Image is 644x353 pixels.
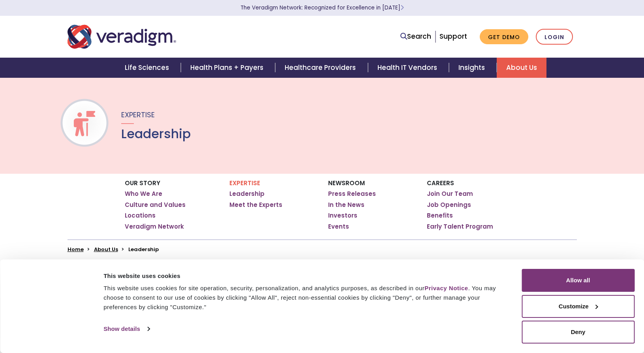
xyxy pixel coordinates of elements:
a: Health IT Vendors [368,58,449,78]
a: Who We Are [125,190,162,198]
a: Privacy Notice [424,285,468,291]
a: About Us [94,246,118,253]
span: Expertise [121,110,155,120]
div: This website uses cookies for site operation, security, personalization, and analytics purposes, ... [103,284,504,312]
a: Benefits [427,212,453,220]
a: Insights [449,58,497,78]
a: Life Sciences [115,58,181,78]
a: Veradigm Network [125,223,184,231]
div: This website uses cookies [103,271,504,281]
a: Health Plans + Payers [181,58,275,78]
button: Customize [522,295,635,318]
a: Healthcare Providers [275,58,368,78]
a: Culture and Values [125,201,186,209]
a: Login [536,29,573,45]
a: Home [68,246,84,253]
a: Investors [328,212,357,220]
a: Search [400,31,431,42]
span: Learn More [400,4,404,11]
a: Show details [103,323,149,335]
a: Job Openings [427,201,471,209]
a: Events [328,223,349,231]
a: Press Releases [328,190,376,198]
a: Support [439,32,467,41]
a: Get Demo [480,29,528,45]
button: Deny [522,321,635,344]
a: Early Talent Program [427,223,493,231]
a: About Us [497,58,546,78]
button: Allow all [522,269,635,292]
a: Leadership [229,190,265,198]
a: In the News [328,201,364,209]
a: Join Our Team [427,190,473,198]
a: Meet the Experts [229,201,282,209]
img: Veradigm logo [68,24,176,50]
a: The Veradigm Network: Recognized for Excellence in [DATE]Learn More [240,4,404,11]
h1: Leadership [121,126,191,141]
a: Locations [125,212,156,220]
